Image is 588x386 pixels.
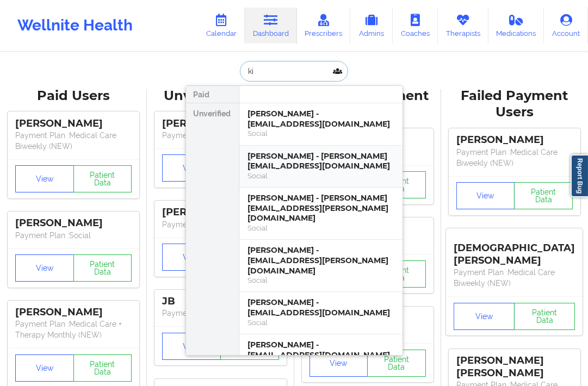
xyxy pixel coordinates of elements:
[456,147,573,169] p: Payment Plan : Medical Care Biweekly (NEW)
[15,230,132,241] p: Payment Plan : Social
[245,8,297,43] a: Dashboard
[15,130,132,152] p: Payment Plan : Medical Care Biweekly (NEW)
[456,182,515,209] button: View
[198,8,245,43] a: Calendar
[297,8,351,43] a: Prescribers
[162,117,278,130] div: [PERSON_NAME]
[15,306,132,319] div: [PERSON_NAME]
[488,8,544,43] a: Medications
[454,303,515,330] button: View
[544,8,588,43] a: Account
[248,171,394,180] div: Social
[15,319,132,340] p: Payment Plan : Medical Care + Therapy Monthly (NEW)
[438,8,488,43] a: Therapists
[248,151,394,171] div: [PERSON_NAME] - [PERSON_NAME][EMAIL_ADDRESS][DOMAIN_NAME]
[73,165,132,192] button: Patient Data
[15,354,74,382] button: View
[449,88,580,121] div: Failed Payment Users
[456,354,573,379] div: [PERSON_NAME] [PERSON_NAME]
[514,182,573,209] button: Patient Data
[248,297,394,317] div: [PERSON_NAME] - [EMAIL_ADDRESS][DOMAIN_NAME]
[162,219,278,230] p: Payment Plan : Unmatched Plan
[248,245,394,276] div: [PERSON_NAME] - [EMAIL_ADDRESS][PERSON_NAME][DOMAIN_NAME]
[393,8,438,43] a: Coaches
[73,254,132,282] button: Patient Data
[162,295,278,308] div: JB
[248,223,394,233] div: Social
[571,154,588,197] a: Report Bug
[162,206,278,219] div: [PERSON_NAME]
[248,109,394,129] div: [PERSON_NAME] - [EMAIL_ADDRESS][DOMAIN_NAME]
[162,154,221,182] button: View
[162,130,278,141] p: Payment Plan : Unmatched Plan
[15,165,74,192] button: View
[456,134,573,146] div: [PERSON_NAME]
[162,333,221,360] button: View
[15,217,132,229] div: [PERSON_NAME]
[8,88,139,104] div: Paid Users
[514,303,575,330] button: Patient Data
[248,318,394,327] div: Social
[73,354,132,382] button: Patient Data
[15,117,132,130] div: [PERSON_NAME]
[162,244,221,271] button: View
[350,8,393,43] a: Admins
[162,308,278,319] p: Payment Plan : Unmatched Plan
[15,254,74,282] button: View
[154,88,286,104] div: Unverified Users
[454,234,575,267] div: [DEMOGRAPHIC_DATA][PERSON_NAME]
[367,350,426,377] button: Patient Data
[248,340,394,360] div: [PERSON_NAME] - [EMAIL_ADDRESS][DOMAIN_NAME]
[248,129,394,138] div: Social
[186,86,239,103] div: Paid
[310,350,368,377] button: View
[454,267,575,289] p: Payment Plan : Medical Care Biweekly (NEW)
[248,193,394,223] div: [PERSON_NAME] - [PERSON_NAME][EMAIL_ADDRESS][PERSON_NAME][DOMAIN_NAME]
[248,276,394,285] div: Social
